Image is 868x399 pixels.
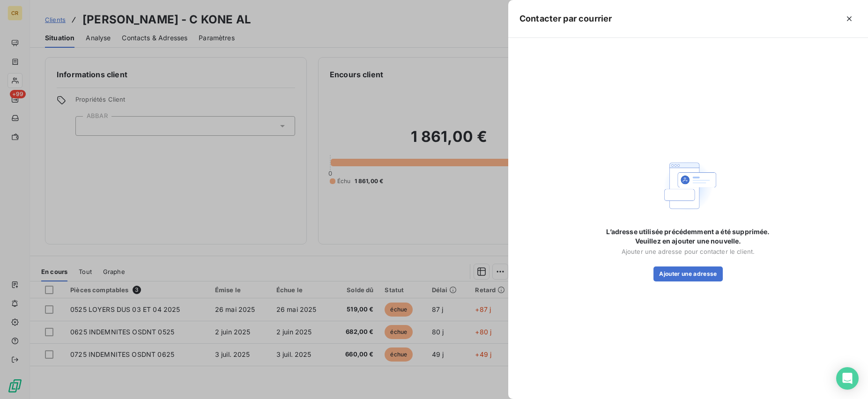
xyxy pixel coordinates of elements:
div: Open Intercom Messenger [836,367,859,390]
button: Ajouter une adresse [653,266,722,281]
span: Ajouter une adresse pour contacter le client. [622,248,755,255]
span: L’adresse utilisée précédemment a été supprimée. Veuillez en ajouter une nouvelle. [594,227,782,246]
h5: Contacter par courrier [519,12,612,25]
img: Empty state [658,155,718,216]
